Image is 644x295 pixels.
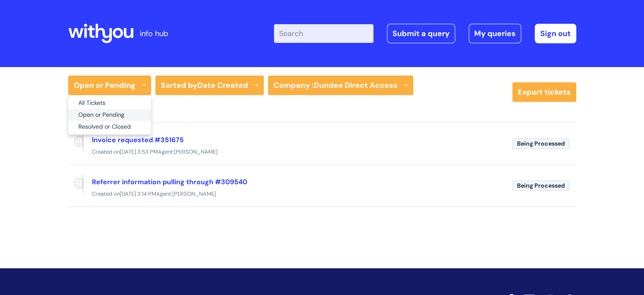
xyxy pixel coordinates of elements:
[274,24,373,43] input: Search
[174,148,218,155] span: [PERSON_NAME]
[268,76,413,95] a: Company :Dundee Direct Access
[120,148,158,155] span: [DATE] 3:53 PM
[535,24,576,43] a: Sign out
[387,24,455,43] a: Submit a query
[68,97,151,109] a: All Tickets
[172,190,216,197] span: [PERSON_NAME]
[140,27,168,40] p: info hub
[197,80,248,90] b: Date Created
[68,109,151,121] a: Open or Pending
[512,82,576,102] a: Export tickets
[120,190,156,197] span: [DATE] 3:14 PM
[155,76,264,95] a: Sorted byDate Created
[92,177,247,186] a: Referrer information pulling through #309540
[512,180,569,191] span: Being Processed
[274,24,576,43] div: | -
[92,135,184,144] a: Invoice requested #351675
[68,76,151,95] a: Open or Pending
[68,147,576,157] div: Created on Agent:
[314,80,398,90] strong: Dundee Direct Access
[68,189,576,199] div: Created on Agent:
[512,138,569,149] span: Being Processed
[68,121,151,133] a: Resolved or Closed
[68,130,83,154] span: Reported via portal
[469,24,521,43] a: My queries
[68,172,83,196] span: Reported via portal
